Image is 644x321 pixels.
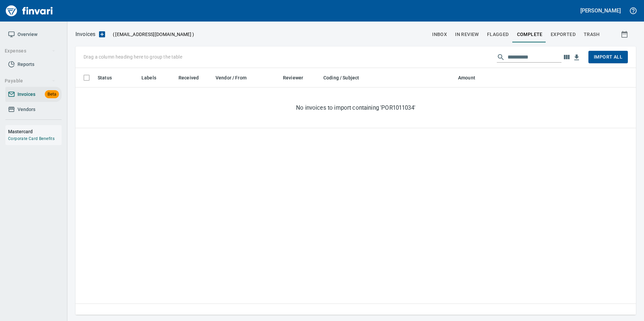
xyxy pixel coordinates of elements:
a: InvoicesBeta [5,87,62,102]
p: ( ) [109,31,194,38]
span: Labels [141,74,156,82]
a: Vendors [5,102,62,117]
a: Overview [5,27,62,42]
span: Reviewer [283,74,312,82]
button: Upload an Invoice [95,30,109,38]
span: Amount [458,74,475,82]
button: Expenses [2,45,58,57]
span: Vendor / From [216,74,255,82]
span: Flagged [487,30,509,39]
span: Import All [594,53,622,61]
nav: breadcrumb [75,30,95,38]
span: inbox [432,30,447,39]
button: Choose columns to display [561,52,572,62]
span: Coding / Subject [323,74,368,82]
span: Status [98,74,112,82]
span: Reports [18,60,34,69]
span: Payable [5,77,56,85]
span: In Review [455,30,479,39]
span: Vendors [18,105,35,114]
a: Reports [5,57,62,72]
button: [PERSON_NAME] [579,5,622,16]
span: Overview [18,30,37,39]
span: Exported [551,30,576,39]
p: Drag a column heading here to group the table [84,53,182,60]
span: trash [584,30,600,39]
span: Received [179,74,207,82]
span: Beta [45,91,59,98]
span: Reviewer [283,74,303,82]
span: Vendor / From [216,74,247,82]
span: Received [179,74,199,82]
button: Payable [2,75,58,87]
button: Show invoices within a particular date range [614,28,636,40]
button: Download Table [572,52,582,63]
span: [EMAIL_ADDRESS][DOMAIN_NAME] [115,31,192,38]
img: Finvari [4,3,55,19]
span: Coding / Subject [323,74,359,82]
span: Amount [458,74,484,82]
span: Invoices [18,90,35,99]
span: Complete [517,30,543,39]
span: Expenses [5,47,56,55]
a: Corporate Card Benefits [8,136,55,141]
h6: Mastercard [8,128,62,135]
span: Status [98,74,121,82]
big: No invoices to import containing 'POR1011034' [296,104,415,112]
h5: [PERSON_NAME] [580,7,621,14]
span: Labels [141,74,165,82]
button: Import All [588,51,628,63]
p: Invoices [75,30,95,38]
